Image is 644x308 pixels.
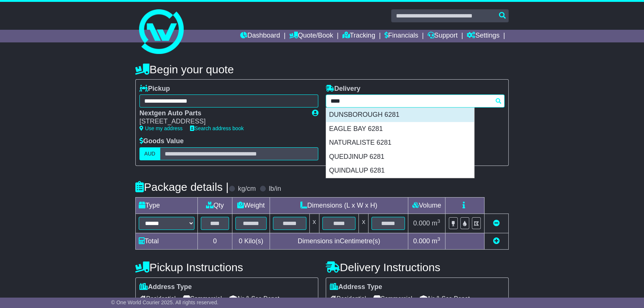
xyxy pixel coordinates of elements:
[139,137,184,145] label: Goods Value
[373,293,412,304] span: Commercial
[413,219,430,227] span: 0.000
[420,293,470,304] span: Air & Sea Depot
[342,30,375,42] a: Tracking
[239,237,242,245] span: 0
[198,233,232,249] td: 0
[139,283,192,291] label: Address Type
[326,136,474,150] div: NATURALISTE 6281
[139,147,160,160] label: AUD
[326,164,474,178] div: QUINDALUP 6281
[139,118,305,126] div: [STREET_ADDRESS]
[437,218,440,224] sup: 3
[384,30,418,42] a: Financials
[413,237,430,245] span: 0.000
[270,197,408,214] td: Dimensions (L x W x H)
[493,219,500,227] a: Remove this item
[240,30,280,42] a: Dashboard
[269,185,281,193] label: lb/in
[139,85,170,93] label: Pickup
[326,122,474,136] div: EAGLE BAY 6281
[135,63,509,76] h4: Begin your quote
[270,233,408,249] td: Dimensions in Centimetre(s)
[139,109,305,118] div: Nextgen Auto Parts
[136,197,198,214] td: Type
[493,237,500,245] a: Add new item
[289,30,333,42] a: Quote/Book
[238,185,256,193] label: kg/cm
[437,236,440,242] sup: 3
[408,197,445,214] td: Volume
[428,30,458,42] a: Support
[135,181,229,193] h4: Package details |
[330,283,382,291] label: Address Type
[190,125,244,131] a: Search address book
[139,125,183,131] a: Use my address
[330,293,366,304] span: Residential
[326,261,509,273] h4: Delivery Instructions
[432,219,440,227] span: m
[232,233,270,249] td: Kilo(s)
[326,150,474,164] div: QUEDJINUP 6281
[432,237,440,245] span: m
[229,293,280,304] span: Air & Sea Depot
[326,94,505,108] typeahead: Please provide city
[183,293,222,304] span: Commercial
[326,85,360,93] label: Delivery
[326,108,474,122] div: DUNSBOROUGH 6281
[232,197,270,214] td: Weight
[136,233,198,249] td: Total
[467,30,499,42] a: Settings
[198,197,232,214] td: Qty
[111,299,219,305] span: © One World Courier 2025. All rights reserved.
[359,214,368,233] td: x
[139,293,176,304] span: Residential
[135,261,318,273] h4: Pickup Instructions
[309,214,319,233] td: x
